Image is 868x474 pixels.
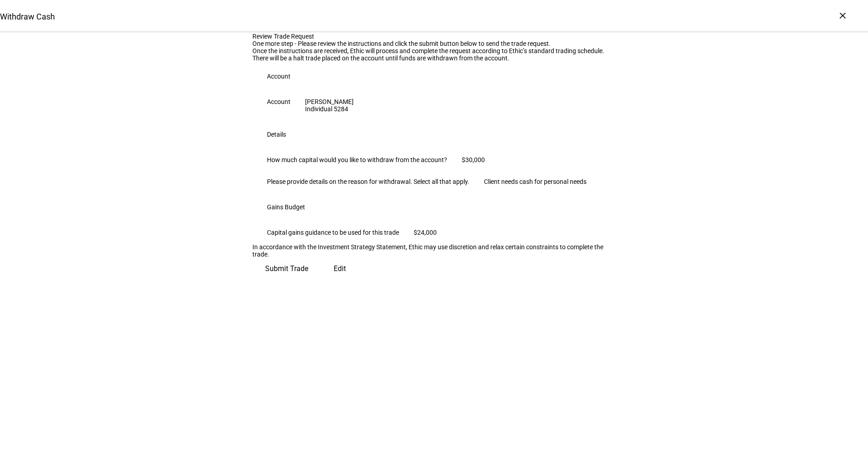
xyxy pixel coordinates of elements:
[835,8,850,23] div: ×
[462,156,485,163] div: $30,000
[252,258,321,280] button: Submit Trade
[484,178,587,185] div: Client needs cash for personal needs
[267,98,291,105] div: Account
[252,54,616,62] div: There will be a halt trade placed on the account until funds are withdrawn from the account.
[252,243,616,258] div: In accordance with the Investment Strategy Statement, Ethic may use discretion and relax certain ...
[267,156,447,163] div: How much capital would you like to withdraw from the account?
[305,98,354,105] div: [PERSON_NAME]
[252,40,616,47] div: One more step - Please review the instructions and click the submit button below to send the trad...
[267,178,469,185] div: Please provide details on the reason for withdrawal. Select all that apply.
[252,47,616,54] div: Once the instructions are received, Ethic will process and complete the request according to Ethi...
[265,258,308,280] span: Submit Trade
[414,229,437,236] div: $24,000
[321,258,359,280] button: Edit
[305,105,354,113] div: Individual 5284
[267,229,399,236] div: Capital gains guidance to be used for this trade
[334,258,346,280] span: Edit
[267,203,305,211] div: Gains Budget
[267,73,291,80] div: Account
[267,131,286,138] div: Details
[252,33,616,40] div: Review Trade Request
